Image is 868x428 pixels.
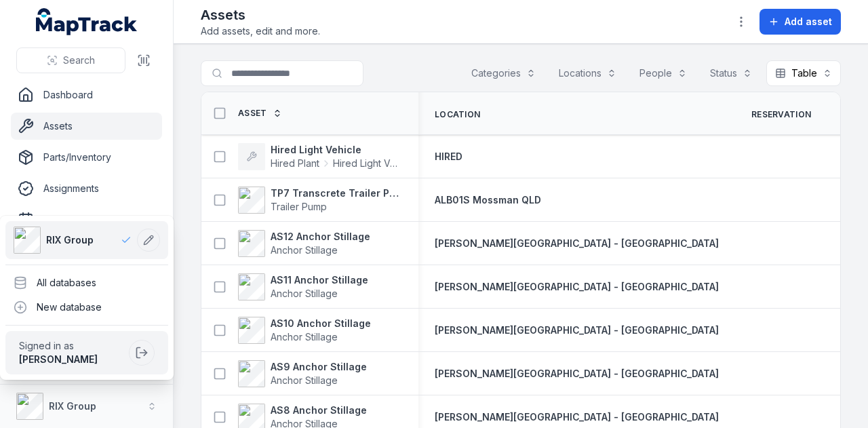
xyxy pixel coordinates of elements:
strong: RIX Group [49,400,96,412]
strong: [PERSON_NAME] [19,353,98,365]
span: RIX Group [46,233,94,247]
span: Signed in as [19,339,123,353]
div: All databases [5,271,168,295]
div: New database [5,295,168,319]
